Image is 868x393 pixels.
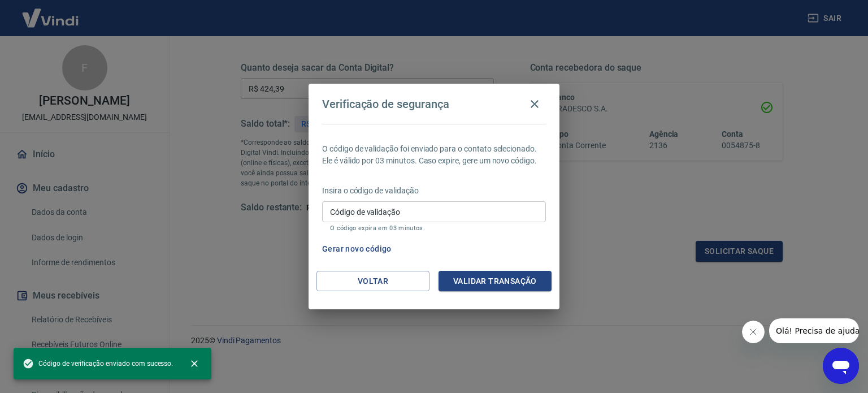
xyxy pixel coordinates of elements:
[322,97,449,111] h4: Verificação de segurança
[742,321,765,343] iframe: Fechar mensagem
[318,239,396,260] button: Gerar novo código
[322,185,546,197] p: Insira o código de validação
[316,271,429,292] button: Voltar
[769,318,859,343] iframe: Mensagem da empresa
[7,8,95,17] span: Olá! Precisa de ajuda?
[439,271,552,292] button: Validar transação
[330,224,538,232] p: O código expira em 03 minutos.
[322,143,546,167] p: O código de validação foi enviado para o contato selecionado. Ele é válido por 03 minutos. Caso e...
[23,358,173,369] span: Código de verificação enviado com sucesso.
[182,351,207,376] button: close
[823,348,859,384] iframe: Botão para abrir a janela de mensagens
